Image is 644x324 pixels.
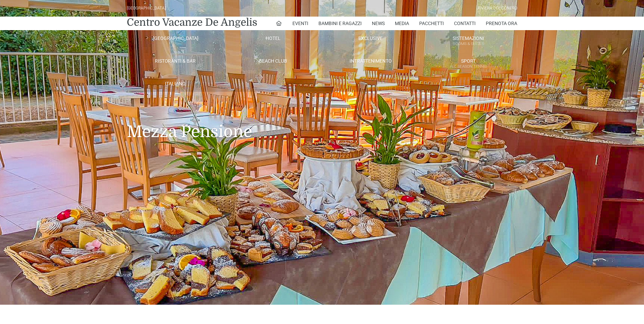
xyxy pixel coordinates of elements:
[127,16,257,29] a: Centro Vacanze De Angelis
[420,41,517,47] small: Rooms & Suites
[318,17,362,30] a: Bambini e Ragazzi
[454,17,476,30] a: Contatti
[486,17,517,30] a: Prenota Ora
[127,5,166,12] div: [GEOGRAPHIC_DATA]
[478,5,517,12] div: Riviera Del Conero
[322,35,420,41] a: Exclusive
[224,35,322,41] a: Hotel
[395,17,409,30] a: Media
[292,17,308,30] a: Eventi
[420,58,517,70] a: SportAll Season Tennis
[419,17,444,30] a: Pacchetti
[224,58,322,64] a: Beach Club
[127,92,517,151] h1: Mezza Pensione
[127,58,224,64] a: Ristoranti & Bar
[372,17,385,30] a: News
[420,35,517,48] a: SistemazioniRooms & Suites
[420,63,517,70] small: All Season Tennis
[127,35,224,41] a: [GEOGRAPHIC_DATA]
[165,81,186,86] span: Italiano
[127,81,224,87] a: Italiano
[322,58,420,64] a: Intrattenimento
